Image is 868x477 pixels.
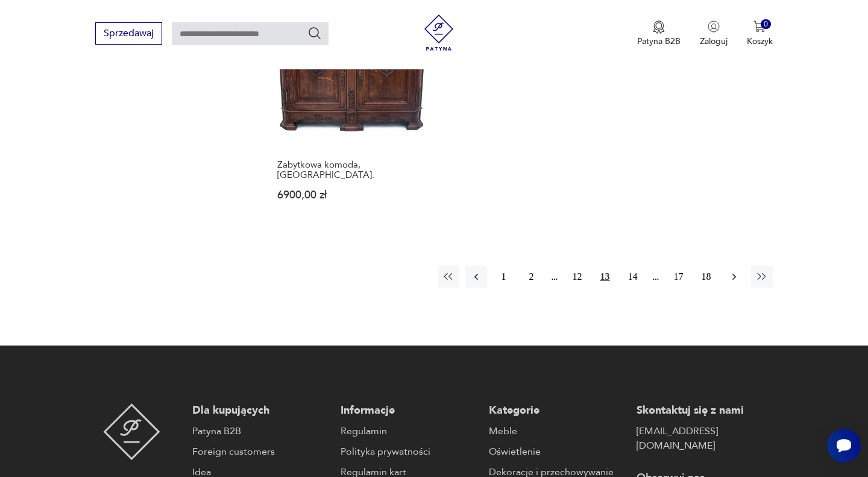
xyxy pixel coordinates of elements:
[637,403,773,418] p: Skontaktuj się z nami
[637,21,681,47] button: Patyna B2B
[192,424,329,438] a: Patyna B2B
[637,21,681,47] a: Ikona medaluPatyna B2B
[700,36,728,47] p: Zaloguj
[489,444,625,459] a: Oświetlenie
[700,21,728,47] button: Zaloguj
[192,403,329,418] p: Dla kupujących
[827,429,861,463] iframe: Smartsupp widget button
[567,266,588,288] button: 12
[668,266,690,288] button: 17
[341,444,477,459] a: Polityka prywatności
[708,21,720,33] img: Ikonka użytkownika
[489,424,625,438] a: Meble
[747,21,773,47] button: 0Koszyk
[341,424,477,438] a: Regulamin
[307,26,322,40] button: Szukaj
[637,36,681,47] p: Patyna B2B
[277,190,425,200] p: 6900,00 zł
[421,14,457,51] img: Patyna - sklep z meblami i dekoracjami vintage
[489,403,625,418] p: Kategorie
[637,424,773,453] a: [EMAIL_ADDRESS][DOMAIN_NAME]
[653,21,665,34] img: Ikona medalu
[521,266,542,288] button: 2
[696,266,717,288] button: 18
[594,266,616,288] button: 13
[277,160,425,180] h3: Zabytkowa komoda, [GEOGRAPHIC_DATA].
[341,403,477,418] p: Informacje
[753,21,766,33] img: Ikona koszyka
[192,444,329,459] a: Foreign customers
[747,36,773,47] p: Koszyk
[95,30,162,39] a: Sprzedawaj
[761,19,771,30] div: 0
[493,266,515,288] button: 1
[622,266,644,288] button: 14
[95,22,162,45] button: Sprzedawaj
[103,403,160,460] img: Patyna - sklep z meblami i dekoracjami vintage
